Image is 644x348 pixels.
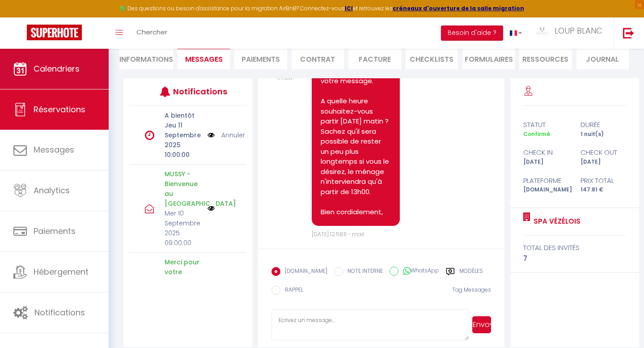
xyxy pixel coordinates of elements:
[517,158,575,166] div: [DATE]
[280,286,303,296] label: RAPPEL
[523,253,627,264] div: 7
[517,119,575,130] div: statut
[136,27,167,37] span: Chercher
[517,186,575,194] div: [DOMAIN_NAME]
[575,186,632,194] div: 147.81 €
[452,286,491,293] span: Tag Messages
[208,130,215,140] img: NO IMAGE
[575,119,632,130] div: durée
[535,26,549,35] img: ...
[165,110,202,120] p: A bientôt
[34,266,89,277] span: Hébergement
[7,4,34,30] button: Ouvrir le widget de chat LiveChat
[34,144,74,155] span: Messages
[165,208,202,248] p: Mer 10 Septembre 2025 09:00:00
[555,25,602,36] span: LOUP BLANC
[130,17,174,49] a: Chercher
[34,63,80,74] span: Calendriers
[459,267,483,278] label: Modèles
[185,54,223,64] span: Messages
[165,257,202,306] p: Merci pour votre réservation "Spa Vezelois"
[462,47,515,69] li: FORMULAIRES
[292,47,344,69] li: Contrat
[576,47,629,69] li: Journal
[529,17,614,49] a: ... LOUP BLANC
[34,104,85,115] span: Réservations
[208,205,215,212] img: NO IMAGE
[27,25,82,40] img: Super Booking
[519,47,572,69] li: Ressources
[393,4,524,12] a: créneaux d'ouverture de la salle migration
[530,216,580,227] a: Spa Vézélois
[523,242,627,253] div: total des invités
[398,267,439,276] label: WhatsApp
[517,175,575,186] div: Plateforme
[441,25,503,41] button: Besoin d'aide ?
[472,316,491,333] button: Envoyer
[34,307,85,318] span: Notifications
[165,169,202,208] p: MUSSY - Bienvenue au [GEOGRAPHIC_DATA]
[343,267,383,277] label: NOTE INTERNE
[348,47,401,69] li: Facture
[173,81,222,102] h3: Notifications
[119,47,173,69] li: Informations
[312,230,364,238] span: [DATE] 12:58:11 - mail
[34,185,70,196] span: Analytics
[234,47,287,69] li: Paiements
[623,27,634,38] img: logout
[280,267,327,277] label: [DOMAIN_NAME]
[517,147,575,158] div: check in
[575,147,632,158] div: check out
[345,4,353,12] a: ICI
[575,158,632,166] div: [DATE]
[406,47,458,69] li: CHECKLISTS
[221,130,245,140] a: Annuler
[321,66,390,217] pre: Bonjour, merci pour votre message. A quelle heure souhaitez-vous partir [DATE] matin ? Sachez qu'...
[34,225,76,237] span: Paiements
[523,130,550,138] span: Confirmé
[575,130,632,139] div: 1 nuit(s)
[165,120,202,160] p: Jeu 11 Septembre 2025 10:00:00
[575,175,632,186] div: Prix total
